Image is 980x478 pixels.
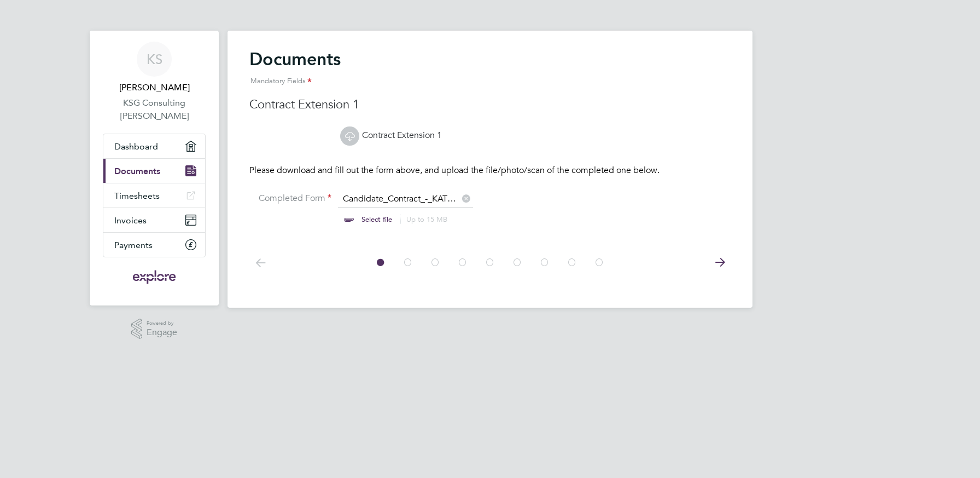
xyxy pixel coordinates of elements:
span: Dashboard [114,141,158,152]
span: Kate Slezavina [103,81,206,94]
a: Powered byEngage [131,319,178,339]
p: Please download and fill out the form above, and upload the file/photo/scan of the completed one ... [249,165,731,176]
span: Invoices [114,215,147,226]
label: Completed Form [249,193,331,204]
a: Contract Extension 1 [340,130,442,141]
a: Timesheets [103,183,205,208]
span: Engage [147,328,177,337]
span: Documents [114,166,160,176]
div: Mandatory Fields [249,70,731,93]
a: KSG Consulting [PERSON_NAME] [103,96,206,123]
h3: Contract Extension 1 [249,97,731,113]
a: Go to home page [103,268,206,286]
span: Payments [114,240,153,250]
img: exploregroup-logo-retina.png [132,268,177,286]
nav: Main navigation [90,31,219,306]
h2: Documents [249,48,731,93]
a: Dashboard [103,134,205,158]
span: Powered by [147,319,177,328]
a: Invoices [103,208,205,232]
span: KS [147,52,162,66]
a: Documents [103,159,205,183]
a: KS[PERSON_NAME] [103,42,206,94]
a: Payments [103,233,205,257]
span: Timesheets [114,191,160,201]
